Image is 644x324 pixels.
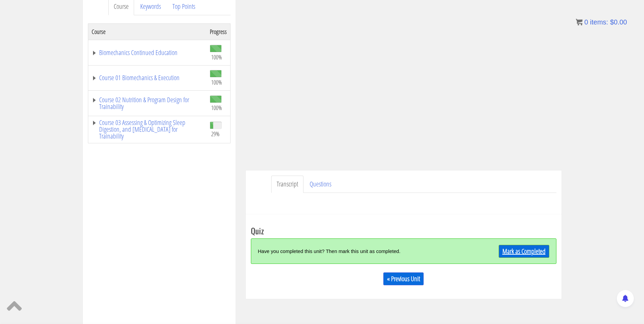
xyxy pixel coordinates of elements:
[92,49,203,56] a: Biomechanics Continued Education
[383,272,424,285] a: « Previous Unit
[88,23,206,40] th: Course
[251,226,556,235] h3: Quiz
[271,176,303,193] a: Transcript
[92,96,203,110] a: Course 02 Nutrition & Program Design for Trainability
[590,18,608,26] span: items:
[304,176,337,193] a: Questions
[610,18,627,26] bdi: 0.00
[211,104,222,111] span: 100%
[258,244,473,258] div: Have you completed this unit? Then mark this unit as completed.
[92,74,203,81] a: Course 01 Biomechanics & Execution
[610,18,614,26] span: $
[92,119,203,140] a: Course 03 Assessing & Optimizing Sleep Digestion, and [MEDICAL_DATA] for Trainability
[584,18,588,26] span: 0
[576,18,627,26] a: 0 items: $0.00
[211,78,222,86] span: 100%
[211,130,220,138] span: 29%
[499,245,549,258] a: Mark as Completed
[211,53,222,61] span: 100%
[576,19,583,25] img: icon11.png
[206,23,231,40] th: Progress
